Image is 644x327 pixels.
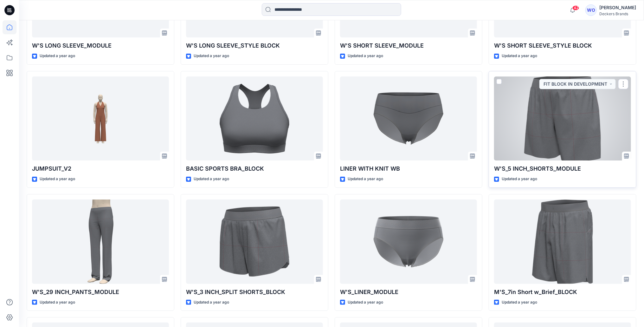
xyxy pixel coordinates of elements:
[494,288,631,297] p: M'S_7in Short w_Brief_BLOCK
[186,164,323,173] p: BASIC SPORTS BRA_BLOCK
[32,199,169,284] a: W'S_29 INCH_PANTS_MODULE
[502,53,537,59] p: Updated a year ago
[40,53,75,59] p: Updated a year ago
[348,299,383,306] p: Updated a year ago
[494,164,631,173] p: W'S_5 INCH_SHORTS_MODULE
[186,76,323,161] a: BASIC SPORTS BRA_BLOCK
[340,41,477,50] p: W'S SHORT SLEEVE_MODULE
[585,4,597,16] div: WO
[194,299,229,306] p: Updated a year ago
[32,76,169,161] a: JUMPSUIT_V2
[599,11,636,16] div: Deckers Brands
[502,299,537,306] p: Updated a year ago
[194,53,229,59] p: Updated a year ago
[348,176,383,182] p: Updated a year ago
[32,164,169,173] p: JUMPSUIT_V2
[186,288,323,297] p: W'S_3 INCH_SPLIT SHORTS_BLOCK
[32,288,169,297] p: W'S_29 INCH_PANTS_MODULE
[40,176,75,182] p: Updated a year ago
[32,41,169,50] p: W'S LONG SLEEVE_MODULE
[186,41,323,50] p: W'S LONG SLEEVE_STYLE BLOCK
[340,76,477,161] a: LINER WITH KNIT WB
[194,176,229,182] p: Updated a year ago
[572,5,579,10] span: 42
[340,164,477,173] p: LINER WITH KNIT WB
[494,199,631,284] a: M'S_7in Short w_Brief_BLOCK
[340,288,477,297] p: W'S_LINER_MODULE
[40,299,75,306] p: Updated a year ago
[502,176,537,182] p: Updated a year ago
[599,4,636,11] div: [PERSON_NAME]
[348,53,383,59] p: Updated a year ago
[186,199,323,284] a: W'S_3 INCH_SPLIT SHORTS_BLOCK
[340,199,477,284] a: W'S_LINER_MODULE
[494,41,631,50] p: W'S SHORT SLEEVE_STYLE BLOCK
[494,76,631,161] a: W'S_5 INCH_SHORTS_MODULE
